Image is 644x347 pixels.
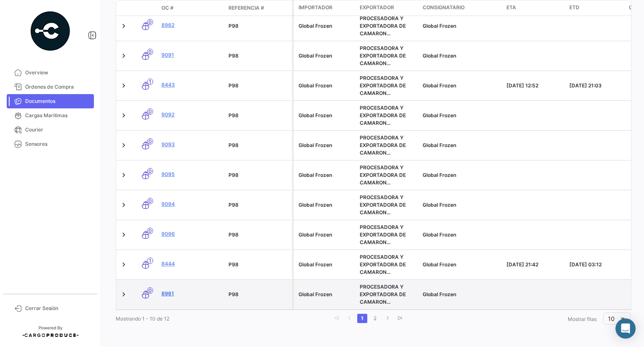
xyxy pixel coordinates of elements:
span: 0 [147,168,153,174]
div: Global Frozen [299,261,353,268]
div: [DATE] 03:12 [569,261,626,268]
a: Expand/Collapse Row [119,290,128,299]
a: go to last page [395,314,405,323]
a: go to previous page [345,314,355,323]
datatable-header-cell: Modo de Transporte [133,5,158,11]
div: PROCESADORA Y EXPORTADORA DE CAMARON PROCAMARONEX C. LTDA. [360,74,416,97]
span: 0 [147,198,153,204]
datatable-header-cell: OC # [158,1,225,15]
span: 0 [147,108,153,115]
a: 8962 [161,21,222,29]
datatable-header-cell: ETA [503,0,566,16]
div: Global Frozen [299,52,353,60]
span: 1 [147,79,153,85]
span: Global Frozen [423,231,456,238]
a: Expand/Collapse Row [119,231,128,239]
div: P98 [229,261,289,268]
div: PROCESADORA Y EXPORTADORA DE CAMARON PROCAMARONEX C. LTDA. [360,223,416,246]
div: P98 [229,171,289,179]
span: Consignatario [423,4,465,11]
div: P98 [229,22,289,30]
a: 9092 [161,111,222,118]
a: Expand/Collapse Row [119,201,128,209]
div: P98 [229,112,289,119]
a: Expand/Collapse Row [119,171,128,179]
a: go to next page [382,314,392,323]
span: Global Frozen [423,112,456,118]
span: 0 [147,228,153,234]
a: Documentos [7,94,94,108]
a: Cargas Marítimas [7,108,94,123]
a: Expand/Collapse Row [119,22,128,30]
a: 9095 [161,171,222,178]
a: Courier [7,123,94,137]
div: P98 [229,231,289,239]
div: Global Frozen [299,22,353,30]
div: PROCESADORA Y EXPORTADORA DE CAMARON PROCAMARONEX C. LTDA. [360,253,416,276]
div: Global Frozen [299,82,353,89]
span: Global Frozen [423,261,456,268]
span: Sensores [25,140,91,148]
div: P98 [229,142,289,149]
div: Abrir Intercom Messenger [615,318,636,339]
a: 8443 [161,81,222,89]
a: Órdenes de Compra [7,80,94,94]
span: Exportador [360,4,394,11]
span: 10 [608,315,615,322]
div: PROCESADORA Y EXPORTADORA DE CAMARON PROCAMARONEX C. LTDA. [360,134,416,157]
a: Overview [7,66,94,80]
span: OC # [161,4,174,12]
datatable-header-cell: Exportador [356,0,419,16]
span: Cargas Marítimas [25,112,91,119]
div: Global Frozen [299,231,353,239]
span: Global Frozen [423,142,456,148]
div: PROCESADORA Y EXPORTADORA DE CAMARON PROCAMARONEX C. LTDA. [360,283,416,306]
img: powered-by.png [29,10,71,52]
span: Documentos [25,97,91,105]
span: 0 [147,138,153,145]
span: Referencia # [229,4,264,12]
div: PROCESADORA Y EXPORTADORA DE CAMARON PROCAMARONEX C. LTDA. [360,104,416,127]
span: Cerrar Sesión [25,305,91,312]
span: ETD [569,4,579,11]
a: Expand/Collapse Row [119,81,128,90]
div: PROCESADORA Y EXPORTADORA DE CAMARON PROCAMARONEX C. LTDA. [360,164,416,187]
span: Importador [299,4,332,11]
div: Global Frozen [299,112,353,119]
div: Global Frozen [299,142,353,149]
div: [DATE] 21:42 [506,261,563,268]
datatable-header-cell: Importador [293,0,356,16]
div: P98 [229,82,289,89]
li: page 1 [356,311,369,326]
span: Overview [25,69,91,76]
span: Global Frozen [423,23,456,29]
div: [DATE] 12:52 [506,82,563,89]
div: Global Frozen [299,171,353,179]
span: Courier [25,126,91,134]
li: page 2 [369,311,381,326]
span: Global Frozen [423,53,456,59]
a: Expand/Collapse Row [119,52,128,60]
div: P98 [229,201,289,209]
a: Expand/Collapse Row [119,260,128,269]
span: Global Frozen [423,82,456,89]
span: 0 [147,49,153,55]
span: Global Frozen [423,172,456,178]
datatable-header-cell: Consignatario [419,0,503,16]
a: 9096 [161,230,222,238]
a: 9094 [161,200,222,208]
a: Expand/Collapse Row [119,111,128,120]
span: ETA [506,4,516,11]
a: 8444 [161,260,222,268]
a: go to first page [332,314,342,323]
div: P98 [229,52,289,60]
span: 1 [147,258,153,264]
a: 2 [370,314,380,323]
span: Global Frozen [423,291,456,297]
a: Expand/Collapse Row [119,141,128,150]
div: [DATE] 21:03 [569,82,626,89]
a: Sensores [7,137,94,151]
datatable-header-cell: Referencia # [225,1,292,15]
a: 8961 [161,290,222,297]
a: 9091 [161,51,222,59]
